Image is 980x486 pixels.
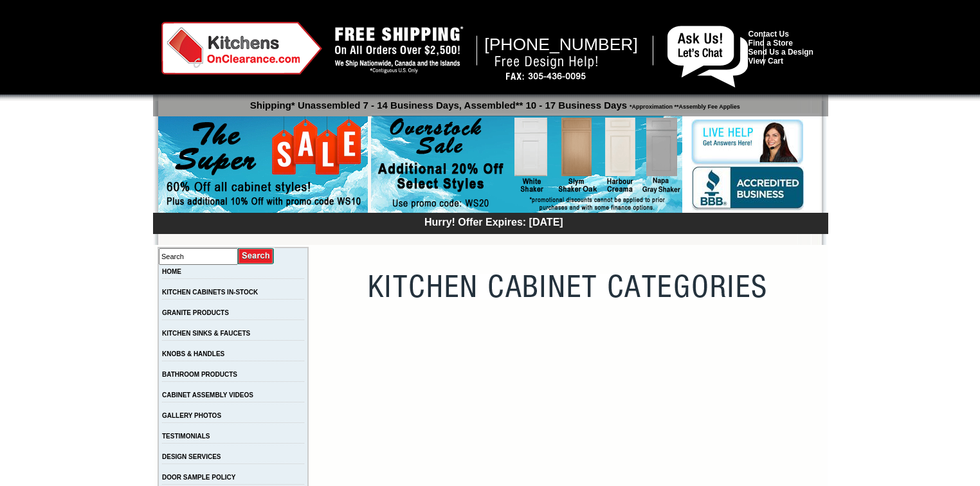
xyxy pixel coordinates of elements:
a: HOME [162,268,181,275]
a: DOOR SAMPLE POLICY [162,474,235,481]
a: GALLERY PHOTOS [162,412,221,419]
a: KITCHEN SINKS & FAUCETS [162,330,250,337]
a: Send Us a Design [749,48,813,57]
a: Find a Store [749,39,793,48]
a: KNOBS & HANDLES [162,350,224,357]
a: TESTIMONIALS [162,433,210,440]
p: Shipping* Unassembled 7 - 14 Business Days, Assembled** 10 - 17 Business Days [159,94,828,111]
a: CABINET ASSEMBLY VIDEOS [162,392,253,399]
a: DESIGN SERVICES [162,453,221,460]
span: *Approximation **Assembly Fee Applies [627,100,740,110]
span: [PHONE_NUMBER] [484,35,638,54]
img: Kitchens on Clearance Logo [161,22,322,75]
input: Submit [238,248,275,265]
a: BATHROOM PRODUCTS [162,371,237,378]
a: GRANITE PRODUCTS [162,309,229,316]
a: View Cart [749,57,783,66]
a: Contact Us [749,30,789,39]
div: Hurry! Offer Expires: [DATE] [159,215,828,228]
a: KITCHEN CABINETS IN-STOCK [162,289,258,296]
